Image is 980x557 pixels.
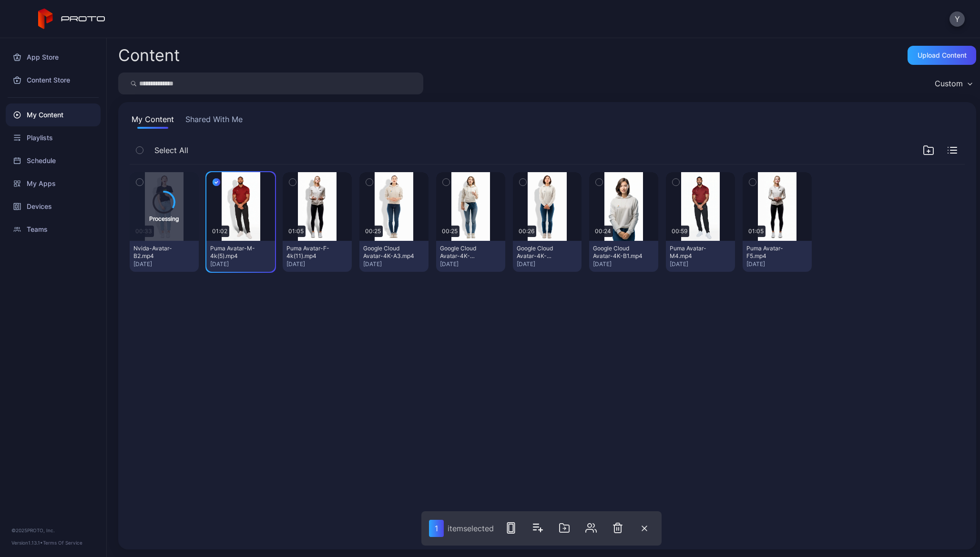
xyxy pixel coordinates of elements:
div: © 2025 PROTO, Inc. [11,526,95,534]
button: Custom [930,72,976,94]
div: Puma Avatar-F-4k(11).mp4 [286,245,339,260]
a: Content Store [6,69,101,92]
button: Puma Avatar-M4.mp4[DATE] [666,241,735,272]
div: Google Cloud Avatar-4K-A1(1).mp4 [517,245,569,260]
button: Google Cloud Avatar-4K-B1.mp4[DATE] [589,241,658,272]
div: Google Cloud Avatar-4K-A2(3).mp4 [440,245,492,260]
a: My Apps [6,172,101,195]
div: item selected [448,524,494,533]
div: [DATE] [210,260,272,268]
button: Upload Content [908,46,976,65]
div: [DATE] [440,260,501,268]
div: Puma Avatar-M4.mp4 [670,245,722,260]
a: Schedule [6,149,101,172]
button: Google Cloud Avatar-4K-A3.mp4[DATE] [359,241,429,272]
div: Nvida-Avatar-B2.mp4 [133,245,186,260]
button: Puma Avatar-F5.mp4[DATE] [743,241,812,272]
div: Custom [935,79,963,88]
div: Puma Avatar-F5.mp4 [746,245,799,260]
div: [DATE] [746,260,808,268]
div: Google Cloud Avatar-4K-A3.mp4 [363,245,416,260]
div: Puma Avatar-M-4k(5).mp4 [210,245,263,260]
a: My Content [6,103,101,126]
div: [DATE] [517,260,578,268]
div: [DATE] [363,260,425,268]
div: [DATE] [670,260,731,268]
span: Select All [154,144,188,156]
a: Devices [6,195,101,218]
a: Playlists [6,126,101,149]
button: Google Cloud Avatar-4K-A2(3).mp4[DATE] [436,241,505,272]
button: My Content [130,113,176,129]
a: Teams [6,218,101,241]
div: Google Cloud Avatar-4K-B1.mp4 [593,245,645,260]
button: Nvida-Avatar-B2.mp4[DATE] [130,241,199,272]
a: Terms Of Service [43,540,82,546]
div: Content [118,47,180,63]
button: Puma Avatar-F-4k(11).mp4[DATE] [283,241,352,272]
div: [DATE] [133,260,195,268]
button: Y [949,11,965,27]
button: Shared With Me [184,113,245,129]
div: 1 [429,520,444,537]
button: Google Cloud Avatar-4K-A1(1).mp4[DATE] [513,241,582,272]
div: Processing [149,214,179,223]
span: Version 1.13.1 • [11,540,43,546]
button: Puma Avatar-M-4k(5).mp4[DATE] [206,241,276,272]
div: [DATE] [593,260,654,268]
a: App Store [6,46,101,69]
div: [DATE] [286,260,348,268]
div: Upload Content [918,52,967,59]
